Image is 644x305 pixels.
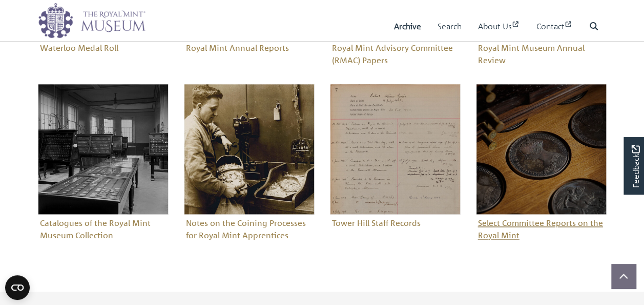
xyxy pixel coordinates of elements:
button: Open CMP widget [5,275,30,300]
a: Notes on the Coining Processes for Royal Mint ApprenticesNotes on the Coining Processes for Royal... [184,84,315,243]
a: Contact [536,12,573,41]
div: Sub-collection [468,84,614,259]
a: Tower Hill Staff RecordsTower Hill Staff Records [330,84,461,231]
img: Catalogues of the Royal Mint Museum Collection [38,84,169,215]
button: Scroll to top [611,264,636,289]
div: Sub-collection [176,84,322,259]
img: Tower Hill Staff Records [330,84,461,215]
div: Sub-collection [30,84,176,259]
a: Catalogues of the Royal Mint Museum CollectionCatalogues of the Royal Mint Museum Collection [38,84,169,243]
a: Would you like to provide feedback? [624,137,644,195]
a: Search [438,12,462,41]
a: About Us [478,12,520,41]
img: Select Committee Reports on the Royal Mint [476,84,607,215]
img: Notes on the Coining Processes for Royal Mint Apprentices [184,84,315,215]
img: logo_wide.png [38,3,146,39]
div: Sub-collection [322,84,468,259]
a: Select Committee Reports on the Royal MintSelect Committee Reports on the Royal Mint [476,84,607,243]
span: Feedback [629,145,641,188]
a: Archive [394,12,421,41]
